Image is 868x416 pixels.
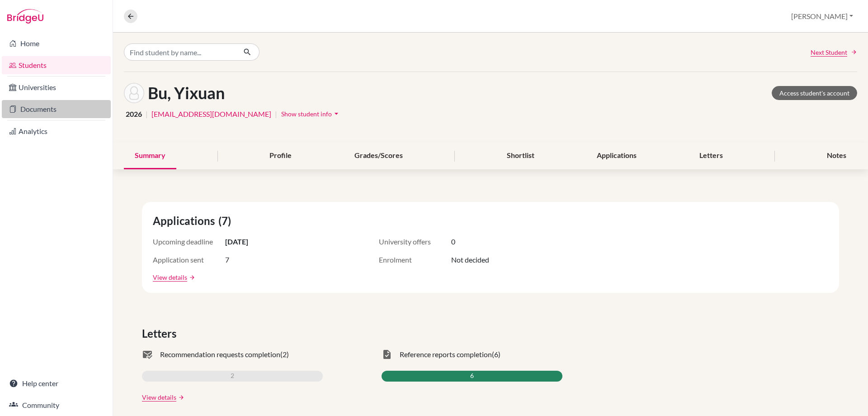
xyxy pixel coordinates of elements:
a: Universities [2,78,111,96]
a: View details [153,273,187,282]
span: Recommendation requests completion [160,349,280,360]
span: (7) [218,213,235,229]
span: Application sent [153,254,225,265]
span: Show student info [281,110,332,118]
a: arrow_forward [176,394,184,401]
span: Upcoming deadline [153,236,225,247]
span: 2026 [126,109,142,120]
span: task [382,349,392,360]
input: Find student by name... [124,43,236,61]
span: Not decided [451,254,489,265]
span: [DATE] [225,236,248,247]
button: Show student infoarrow_drop_down [281,107,341,121]
span: Reference reports completion [400,349,492,360]
span: 7 [225,254,229,265]
button: [PERSON_NAME] [787,8,857,25]
div: Letters [689,143,734,169]
a: Access student's account [772,86,857,100]
div: Grades/Scores [344,143,414,169]
span: 6 [470,371,474,382]
span: (2) [280,349,289,360]
img: Yixuan Bu's avatar [124,83,144,103]
span: (6) [492,349,500,360]
div: Profile [259,143,302,169]
i: arrow_drop_down [332,109,341,118]
div: Summary [124,143,176,169]
a: Next Student [811,48,857,57]
span: | [146,109,148,120]
span: mark_email_read [142,349,153,360]
a: Analytics [2,122,111,140]
span: Applications [153,213,218,229]
span: 2 [231,371,234,382]
span: 0 [451,236,455,247]
span: Letters [142,325,180,342]
span: Enrolment [379,254,451,265]
a: [EMAIL_ADDRESS][DOMAIN_NAME] [151,109,271,120]
img: Bridge-U [7,9,43,24]
a: Community [2,396,111,414]
div: Shortlist [496,143,545,169]
a: Help center [2,374,111,392]
span: | [275,109,277,120]
a: Documents [2,100,111,118]
div: Applications [586,143,647,169]
div: Notes [816,143,857,169]
span: University offers [379,236,451,247]
a: arrow_forward [187,274,195,281]
h1: Bu, Yixuan [148,83,225,103]
span: Next Student [811,48,847,57]
a: Home [2,34,111,53]
a: Students [2,56,111,74]
a: View details [142,392,176,402]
